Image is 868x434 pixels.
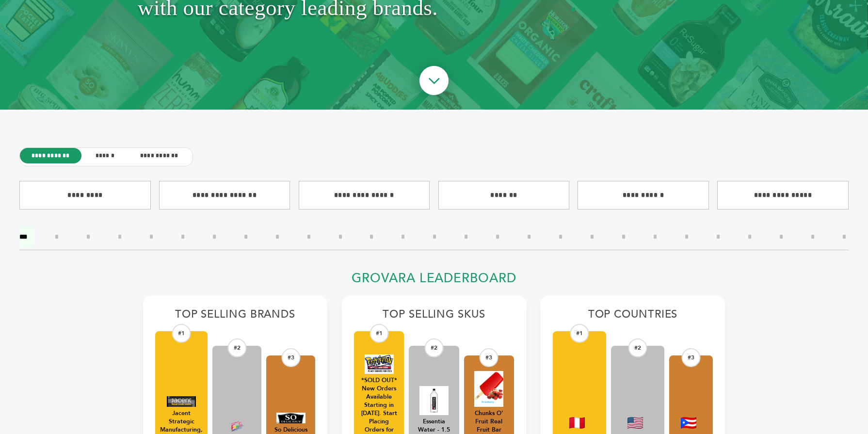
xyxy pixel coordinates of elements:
img: So Delicious Dairy Free [276,413,305,423]
div: #2 [227,338,246,357]
div: #1 [370,324,388,343]
img: *SOLD OUT* New Orders Available Starting in 2026. Start Placing Orders for 2026 now! [365,354,394,374]
h2: Top Selling SKUs [354,308,514,326]
h2: Grovara Leaderboard [143,271,725,291]
img: United States Flag [627,417,643,429]
img: Chunks O' Fruit Real Fruit Bar Strawberry [474,371,503,407]
img: Peru Flag [569,417,585,429]
div: #2 [424,338,443,357]
img: Puerto Rico Flag [681,417,696,429]
div: #2 [628,338,647,357]
img: ourBrandsHeroArrow.png [408,56,460,108]
div: #1 [172,324,191,343]
h2: Top Countries [553,308,713,326]
h2: Top Selling Brands [155,308,315,326]
div: #3 [281,348,300,367]
div: #1 [570,324,589,343]
img: NFC Fruti [223,421,252,432]
div: #3 [480,348,498,367]
img: Essentia Water - 1.5 Liter Bottles [419,386,449,415]
div: #3 [682,348,701,367]
img: Jacent Strategic Manufacturing, LLC [167,396,196,407]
